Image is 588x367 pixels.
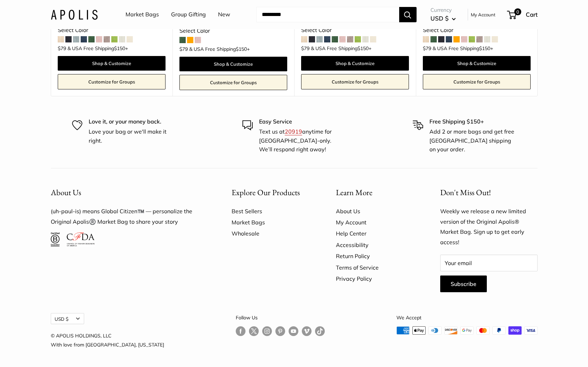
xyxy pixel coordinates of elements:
[285,128,302,135] a: 20919
[171,9,206,20] a: Group Gifting
[396,313,538,322] p: We Accept
[429,127,516,154] p: Add 2 or more bags and get free [GEOGRAPHIC_DATA] shipping on your order.
[58,74,166,89] a: Customize for Groups
[58,25,166,35] div: Select Color
[236,313,325,322] p: Follow Us
[259,117,346,126] p: Easy Service
[179,26,287,36] div: Select Color
[440,276,487,292] button: Subscribe
[357,45,369,51] span: $150
[126,9,159,20] a: Market Bags
[430,13,456,24] button: USD $
[232,187,300,198] span: Explore Our Products
[179,57,287,71] a: Shop & Customize
[249,326,259,339] a: Follow us on Twitter
[399,7,417,22] button: Search
[275,326,285,336] a: Follow us on Pinterest
[336,187,372,198] span: Learn More
[179,46,188,52] span: $79
[89,127,176,145] p: Love your bag or we'll make it right.
[232,186,312,199] button: Explore Our Products
[301,25,409,35] div: Select Color
[311,46,371,51] span: & USA Free Shipping +
[423,45,431,51] span: $79
[336,273,416,284] a: Privacy Policy
[67,232,94,246] img: Council of Fashion Designers of America Member
[259,127,346,154] p: Text us at anytime for [GEOGRAPHIC_DATA]-only. We’ll respond right away!
[471,10,496,19] a: My Account
[232,228,312,239] a: Wholesale
[236,46,247,52] span: $150
[301,74,409,89] a: Customize for Groups
[336,250,416,262] a: Return Policy
[302,326,312,336] a: Follow us on Vimeo
[433,46,493,51] span: & USA Free Shipping +
[315,326,325,336] a: Follow us on Tumblr
[301,56,409,71] a: Shop & Customize
[51,331,164,349] p: © APOLIS HOLDINGS, LLC With love from [GEOGRAPHIC_DATA], [US_STATE]
[336,217,416,228] a: My Account
[262,326,272,336] a: Follow us on Instagram
[440,206,538,248] p: Weekly we release a new limited version of the Original Apolis® Market Bag. Sign up to get early ...
[256,7,399,22] input: Search...
[189,47,250,51] span: & USA Free Shipping +
[114,45,125,51] span: $150
[51,186,207,199] button: About Us
[179,75,287,90] a: Customize for Groups
[51,187,81,198] span: About Us
[218,9,230,20] a: New
[430,15,449,22] span: USD $
[301,45,309,51] span: $79
[232,217,312,228] a: Market Bags
[51,206,207,227] p: (uh-paul-is) means Global Citizen™️ — personalize the Original Apolis®️ Market Bag to share your ...
[51,313,84,324] button: USD $
[336,228,416,239] a: Help Center
[423,25,531,35] div: Select Color
[58,56,166,71] a: Shop & Customize
[89,117,176,126] p: Love it, or your money back.
[429,117,516,126] p: Free Shipping $150+
[289,326,298,336] a: Follow us on YouTube
[336,186,416,199] button: Learn More
[232,206,312,217] a: Best Sellers
[526,11,538,18] span: Cart
[58,45,66,51] span: $79
[336,262,416,273] a: Terms of Service
[514,8,521,15] span: 0
[440,186,538,199] p: Don't Miss Out!
[236,326,245,336] a: Follow us on Facebook
[51,232,60,246] img: Certified B Corporation
[51,9,98,19] img: Apolis
[336,206,416,217] a: About Us
[67,46,128,51] span: & USA Free Shipping +
[430,5,456,15] span: Currency
[423,74,531,89] a: Customize for Groups
[423,56,531,71] a: Shop & Customize
[508,9,538,20] a: 0 Cart
[479,45,490,51] span: $150
[336,239,416,250] a: Accessibility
